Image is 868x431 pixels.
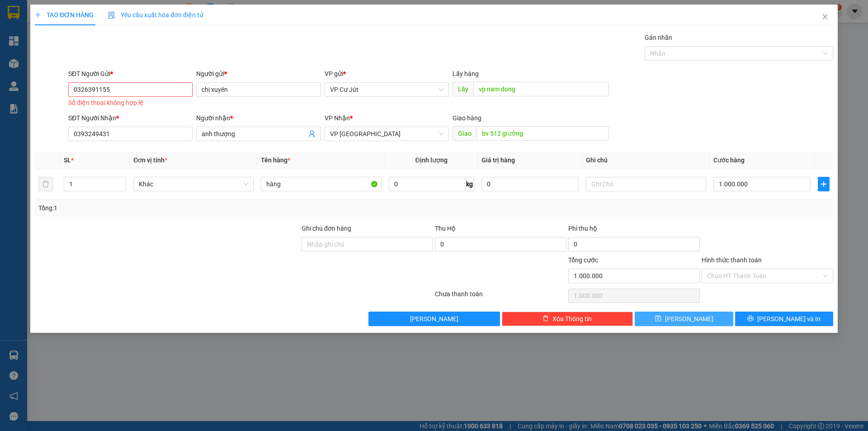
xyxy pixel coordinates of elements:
[68,69,193,79] div: SĐT Người Gửi
[35,12,41,18] span: plus
[465,177,474,191] span: kg
[702,256,762,264] label: Hình thức thanh toán
[453,114,481,122] span: Giao hàng
[410,314,458,324] span: [PERSON_NAME]
[582,152,710,169] th: Ghi chú
[108,12,115,19] img: icon
[139,177,248,191] span: Khác
[330,83,443,96] span: VP Cư Jút
[415,156,448,164] span: Định lượng
[735,312,833,326] button: printer[PERSON_NAME] và In
[38,177,53,191] button: delete
[261,177,381,191] input: VD: Bàn, Ghế
[821,13,829,20] span: close
[645,34,672,41] label: Gán nhãn
[481,177,579,191] input: 0
[542,315,549,322] span: delete
[308,130,316,137] span: user-add
[453,70,479,77] span: Lấy hàng
[108,11,203,19] span: Yêu cầu xuất hóa đơn điện tử
[476,126,609,141] input: Dọc đường
[757,314,821,324] span: [PERSON_NAME] và In
[655,315,661,322] span: save
[196,69,321,79] div: Người gửi
[453,82,473,96] span: Lấy
[196,113,321,123] div: Người nhận
[68,98,193,108] div: Số điện thoại không hợp lệ
[435,225,456,232] span: Thu Hộ
[35,11,94,19] span: TẠO ĐƠN HÀNG
[812,5,838,30] button: Close
[665,314,713,324] span: [PERSON_NAME]
[302,237,433,251] input: Ghi chú đơn hàng
[325,114,350,122] span: VP Nhận
[261,156,290,164] span: Tên hàng
[38,203,335,213] div: Tổng: 1
[368,312,500,326] button: [PERSON_NAME]
[552,314,592,324] span: Xóa Thông tin
[473,82,609,96] input: Dọc đường
[453,126,476,141] span: Giao
[713,156,745,164] span: Cước hàng
[818,180,829,188] span: plus
[64,156,71,164] span: SL
[68,113,193,123] div: SĐT Người Nhận
[325,69,449,79] div: VP gửi
[586,177,706,191] input: Ghi Chú
[747,315,754,322] span: printer
[502,312,633,326] button: deleteXóa Thông tin
[568,223,700,237] div: Phí thu hộ
[434,289,567,305] div: Chưa thanh toán
[481,156,515,164] span: Giá trị hàng
[568,256,598,264] span: Tổng cước
[302,225,351,232] label: Ghi chú đơn hàng
[330,127,443,141] span: VP Sài Gòn
[635,312,733,326] button: save[PERSON_NAME]
[818,177,830,191] button: plus
[133,156,167,164] span: Đơn vị tính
